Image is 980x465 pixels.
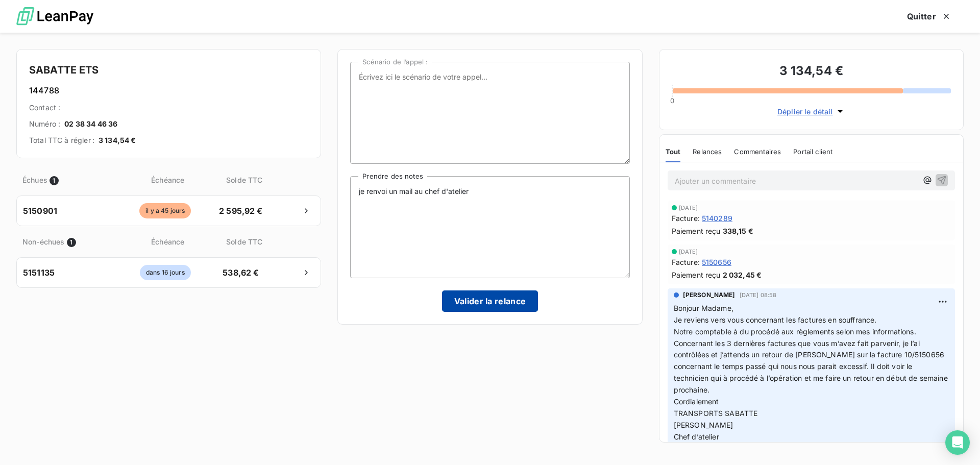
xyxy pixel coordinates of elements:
span: Tout [666,148,681,156]
span: Je reviens vers vous concernant les factures en souffrance. [674,315,877,324]
span: [PERSON_NAME] [683,290,736,300]
h3: 3 134,54 € [672,62,951,82]
span: Échéance [120,175,215,185]
span: Contact : [29,103,60,113]
span: il y a 45 jours [139,203,191,218]
span: Paiement reçu [672,226,721,236]
span: [PERSON_NAME] [674,421,733,429]
img: logo LeanPay [16,3,93,31]
span: Concernant les 3 dernières factures que vous m’avez fait parvenir, je l’ai contrôlées et j’attend... [674,339,950,395]
span: Numéro : [29,119,60,129]
span: 538,62 € [214,266,267,279]
span: TRANSPORTS SABATTE [674,409,758,418]
span: dans 16 jours [140,265,191,280]
span: [DATE] 08:58 [740,292,777,298]
span: 5140289 [702,213,732,224]
span: Notre comptable à du procédé aux règlements selon mes informations. [674,327,916,336]
span: 1 [50,176,59,185]
span: Solde TTC [217,175,271,185]
span: 2 032,45 € [723,270,762,280]
span: 5151135 [23,266,55,279]
span: Bonjour Madame, [674,304,733,312]
h6: 144788 [29,84,308,96]
span: Non-échues [22,236,65,247]
button: Quitter [895,6,964,27]
span: Facture : [672,257,700,267]
span: 3 134,54 € [99,135,136,145]
span: Relances [693,148,722,156]
button: Valider la relance [442,290,538,312]
h4: SABATTE ETS [29,62,308,78]
span: 338,15 € [723,226,753,236]
span: Facture : [672,213,700,224]
span: 1 [67,238,76,247]
span: [DATE] [679,249,698,255]
span: 2 595,92 € [214,205,267,217]
span: [DATE] [679,205,698,211]
span: Déplier le détail [777,106,833,117]
textarea: je renvoi un mail au chef d'atelier [350,176,629,278]
button: Déplier le détail [774,106,848,117]
span: Portail client [793,148,832,156]
span: Cordialement [674,397,719,406]
span: Échéance [120,236,215,247]
span: Échues [22,175,47,185]
span: 02 38 34 46 36 [64,119,117,129]
span: Paiement reçu [672,270,721,280]
span: 5150656 [702,257,731,267]
span: Solde TTC [217,236,271,247]
span: 0 [670,96,674,105]
span: 5150901 [23,205,57,217]
span: Chef d’atelier [674,432,719,441]
span: Commentaires [734,148,781,156]
div: Open Intercom Messenger [945,430,970,455]
span: Total TTC à régler : [29,135,94,145]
